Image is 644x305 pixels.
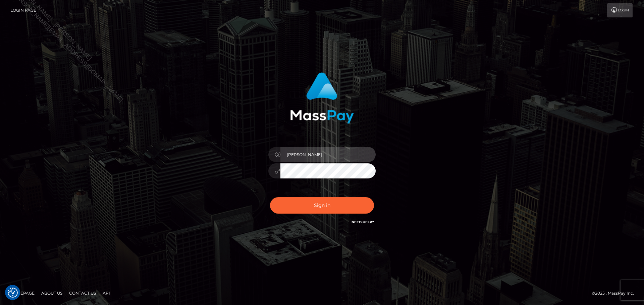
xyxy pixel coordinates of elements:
input: Username... [280,147,376,162]
a: About Us [39,288,65,298]
img: Revisit consent button [8,288,18,298]
img: MassPay Login [290,72,354,124]
a: API [100,288,113,298]
a: Login [607,3,633,17]
a: Login Page [10,3,36,17]
a: Contact Us [66,288,99,298]
a: Need Help? [352,220,374,224]
div: © 2025 , MassPay Inc. [592,290,639,297]
button: Sign in [270,197,374,214]
button: Consent Preferences [8,288,18,298]
a: Homepage [7,288,37,298]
